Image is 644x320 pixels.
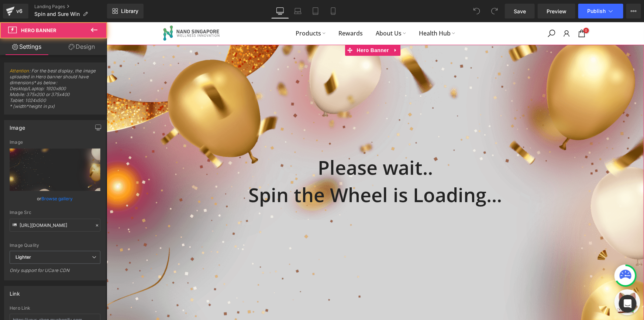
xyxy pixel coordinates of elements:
[21,27,56,33] span: Hero Banner
[225,6,263,16] a: Rewards
[547,7,566,15] span: Preview
[19,19,81,25] div: Domain: [DOMAIN_NAME]
[578,4,623,18] button: Publish
[284,23,294,34] a: Expand / Collapse
[10,219,100,232] input: Link
[10,243,100,248] div: Image Quality
[34,4,107,10] a: Landing Pages
[10,195,100,202] div: or
[487,4,502,18] button: Redo
[514,7,526,15] span: Save
[30,44,66,48] div: Domain Overview
[142,159,396,185] strong: Spin the Wheel is Loading...
[10,68,100,114] span: : For the best display, the image uploaded in Hero banner should have dimensions* as below: Deskt...
[55,38,109,55] a: Design
[3,4,28,18] a: v6
[471,7,480,16] a: 0
[587,8,606,14] span: Publish
[289,4,307,18] a: Laptop
[121,8,138,14] span: Library
[307,4,324,18] a: Tablet
[15,6,24,16] div: v6
[10,268,100,278] div: Only support for UCare CDN
[248,23,284,34] span: Hero Banner
[42,192,73,205] a: Browse gallery
[107,4,144,18] a: New Library
[83,44,122,48] div: Keywords by Traffic
[538,4,575,18] a: Preview
[12,12,18,18] img: logo_orange.svg
[477,6,482,11] span: 0
[306,6,355,16] a: Health Hub
[34,11,80,17] span: Spin and Sure Win
[10,210,100,215] div: Image Src
[619,295,637,313] div: Open Intercom Messenger
[183,6,225,16] a: Products
[469,4,484,18] button: Undo
[211,132,326,158] strong: Please wait..
[263,6,306,16] a: About Us
[10,140,100,145] div: Image
[324,4,342,18] a: Mobile
[626,4,641,18] button: More
[10,306,100,311] div: Hero Link
[21,12,36,18] div: v 4.0.25
[10,120,25,131] div: Image
[271,4,289,18] a: Desktop
[16,254,31,260] b: Lighter
[510,269,532,291] img: message_box
[10,68,29,74] a: Attention
[21,43,27,49] img: tab_domain_overview_orange.svg
[75,43,80,49] img: tab_keywords_by_traffic_grey.svg
[12,19,18,25] img: website_grey.svg
[10,286,20,297] div: Link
